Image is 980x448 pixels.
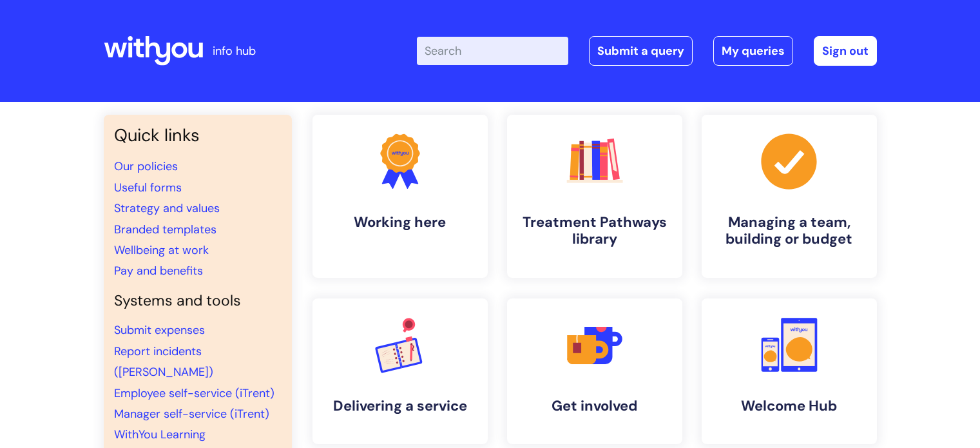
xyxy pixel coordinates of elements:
a: Employee self-service (iTrent) [114,385,274,401]
a: Welcome Hub [702,298,877,444]
h4: Delivering a service [323,398,477,414]
a: WithYou Learning [114,427,206,442]
a: Wellbeing at work [114,242,209,258]
a: Pay and benefits [114,263,203,278]
a: Manager self-service (iTrent) [114,406,269,422]
p: info hub [213,41,256,61]
input: Search [417,37,568,65]
a: Submit expenses [114,322,205,338]
a: Strategy and values [114,200,220,216]
h4: Get involved [517,398,672,414]
a: My queries [713,36,793,66]
h4: Welcome Hub [712,398,867,414]
a: Managing a team, building or budget [702,115,877,278]
a: Delivering a service [312,298,488,444]
a: Treatment Pathways library [507,115,682,278]
h4: Managing a team, building or budget [712,214,867,248]
a: Useful forms [114,180,182,195]
h4: Treatment Pathways library [517,214,672,248]
h4: Systems and tools [114,292,282,310]
a: Submit a query [589,36,693,66]
a: Sign out [814,36,877,66]
h4: Working here [323,214,477,231]
a: Working here [312,115,488,278]
a: Branded templates [114,222,216,237]
div: | - [417,36,877,66]
h3: Quick links [114,125,282,146]
a: Get involved [507,298,682,444]
a: Our policies [114,159,178,174]
a: Report incidents ([PERSON_NAME]) [114,344,213,380]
